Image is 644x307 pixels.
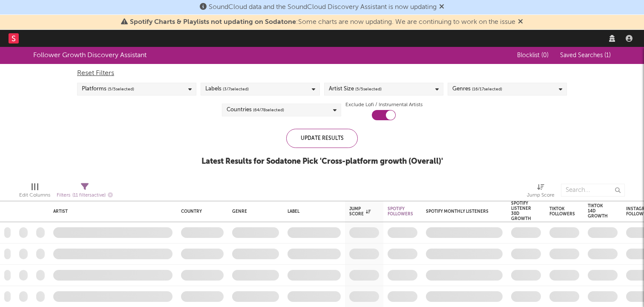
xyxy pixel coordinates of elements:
[33,50,147,61] div: Follower Growth Discovery Assistant
[201,156,443,167] div: Latest Results for Sodatone Pick ' Cross-platform growth (Overall) '
[561,184,625,197] input: Search...
[345,100,423,110] label: Exclude Lofi / Instrumental Artists
[518,19,523,26] span: Dismiss
[426,209,490,214] div: Spotify Monthly Listeners
[19,190,50,200] div: Edit Columns
[72,193,106,198] span: ( 11 filters active)
[541,52,549,58] span: ( 0 )
[355,84,382,94] span: ( 5 / 5 selected)
[130,19,296,26] span: Spotify Charts & Playlists not updating on Sodatone
[57,180,113,204] div: Filters(11 filters active)
[511,201,531,221] div: Spotify Listener 30D Growth
[329,84,382,94] div: Artist Size
[53,209,168,214] div: Artist
[349,206,371,217] div: Jump Score
[209,4,437,11] span: SoundCloud data and the SoundCloud Discovery Assistant is now updating
[19,180,50,204] div: Edit Columns
[82,84,134,94] div: Platforms
[232,209,275,214] div: Genre
[181,209,219,214] div: Country
[558,52,611,59] button: Saved Searches (1)
[388,206,413,217] div: Spotify Followers
[227,105,284,115] div: Countries
[286,129,358,148] div: Update Results
[560,52,611,58] span: Saved Searches
[77,68,567,78] div: Reset Filters
[223,84,249,94] span: ( 3 / 7 selected)
[472,84,502,94] span: ( 16 / 17 selected)
[588,203,608,219] div: Tiktok 14D Growth
[130,19,515,26] span: : Some charts are now updating. We are continuing to work on the issue
[517,52,549,58] span: Blocklist
[57,190,113,201] div: Filters
[549,206,575,217] div: Tiktok Followers
[108,84,134,94] span: ( 5 / 5 selected)
[527,190,555,200] div: Jump Score
[253,105,284,115] span: ( 64 / 78 selected)
[287,209,336,214] div: Label
[205,84,249,94] div: Labels
[452,84,502,94] div: Genres
[604,52,611,58] span: ( 1 )
[527,180,555,204] div: Jump Score
[439,4,444,11] span: Dismiss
